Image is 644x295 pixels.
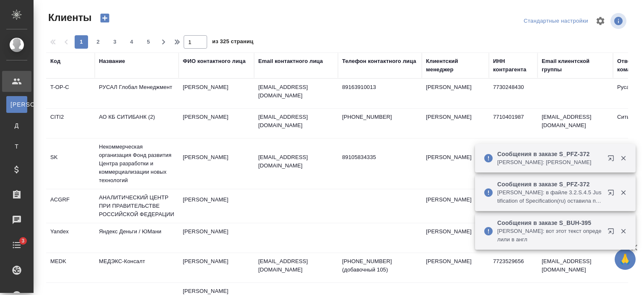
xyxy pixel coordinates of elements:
td: [PERSON_NAME] [179,149,254,178]
span: 4 [125,38,138,46]
div: Email клиентской группы [542,57,609,74]
td: Yandex [46,223,95,253]
p: 89163910013 [342,83,418,91]
p: [EMAIL_ADDRESS][DOMAIN_NAME] [258,113,334,130]
button: 2 [91,35,105,49]
a: Д [6,117,27,134]
div: ИНН контрагента [493,57,533,74]
p: 89105834335 [342,153,418,162]
button: 3 [108,35,122,49]
td: [PERSON_NAME] [422,191,489,221]
p: [PHONE_NUMBER] (добавочный 105) [342,257,418,274]
td: АО КБ СИТИБАНК (2) [95,109,179,138]
p: [EMAIL_ADDRESS][DOMAIN_NAME] [258,83,334,100]
p: [PERSON_NAME]: [PERSON_NAME] [497,158,602,167]
button: Открыть в новой вкладке [602,150,623,170]
span: Посмотреть информацию [610,13,628,29]
td: CITI2 [46,109,95,138]
td: АНАЛИТИЧЕСКИЙ ЦЕНТР ПРИ ПРАВИТЕЛЬСТВЕ РОССИЙСКОЙ ФЕДЕРАЦИИ [95,189,179,223]
button: Создать [95,11,115,25]
td: 7730248430 [489,79,538,108]
p: Сообщения в заказе S_PFZ-372 [497,150,602,158]
span: Настроить таблицу [590,11,610,31]
div: Название [99,57,125,65]
td: MEDK [46,253,95,282]
p: Сообщения в заказе S_PFZ-372 [497,180,602,188]
td: ACGRF [46,191,95,221]
td: Яндекс Деньги / ЮМани [95,223,179,253]
div: Клиентский менеджер [426,57,485,74]
td: [PERSON_NAME] [179,223,254,253]
td: РУСАЛ Глобал Менеджмент [95,79,179,108]
div: Email контактного лица [258,57,323,65]
td: [PERSON_NAME] [422,223,489,253]
button: Закрыть [615,189,632,196]
td: [PERSON_NAME] [422,109,489,138]
div: Код [50,57,60,65]
span: 2 [91,38,105,46]
span: [PERSON_NAME] [10,100,23,109]
p: [PERSON_NAME]: вот этот текст определили в англ [497,227,602,244]
td: [PERSON_NAME] [422,79,489,108]
button: 4 [125,35,138,49]
button: Открыть в новой вкладке [602,223,623,243]
td: [PERSON_NAME] [422,149,489,178]
div: split button [522,15,590,28]
button: Открыть в новой вкладке [602,184,623,204]
a: 3 [2,235,31,256]
td: [PERSON_NAME] [179,79,254,108]
span: Клиенты [46,11,91,24]
div: Телефон контактного лица [342,57,416,65]
span: 3 [16,237,29,245]
td: Некоммерческая организация Фонд развития Центра разработки и коммерциализации новых технологий [95,138,179,189]
span: 5 [142,38,155,46]
button: Закрыть [615,154,632,162]
td: [PERSON_NAME] [422,253,489,282]
span: Т [10,142,23,151]
span: 3 [108,38,122,46]
td: [EMAIL_ADDRESS][DOMAIN_NAME] [538,109,613,138]
div: ФИО контактного лица [183,57,246,65]
td: [PERSON_NAME] [179,253,254,282]
p: [PERSON_NAME]: в файле 3.2.S.4.5 Justification of Specification(ru) оставила примечание - возможн... [497,188,602,205]
p: [PHONE_NUMBER] [342,113,418,121]
td: [PERSON_NAME] [179,191,254,221]
button: 5 [142,35,155,49]
a: [PERSON_NAME] [6,96,27,113]
span: Д [10,121,23,130]
td: SK [46,149,95,178]
span: из 325 страниц [212,37,253,49]
a: Т [6,138,27,155]
p: [EMAIL_ADDRESS][DOMAIN_NAME] [258,153,334,170]
td: [PERSON_NAME] [179,109,254,138]
td: 7710401987 [489,109,538,138]
td: МЕДЭКС-Консалт [95,253,179,282]
button: Закрыть [615,227,632,235]
p: Сообщения в заказе S_BUH-395 [497,219,602,227]
td: T-OP-C [46,79,95,108]
p: [EMAIL_ADDRESS][DOMAIN_NAME] [258,257,334,274]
